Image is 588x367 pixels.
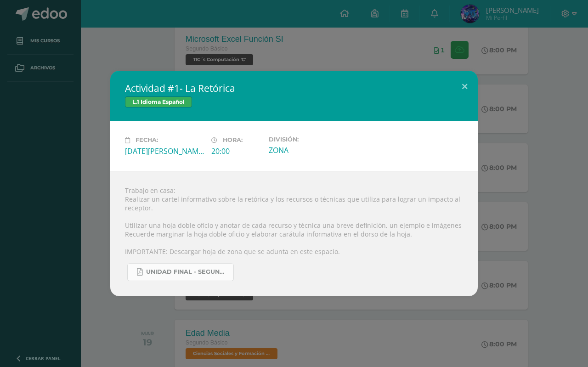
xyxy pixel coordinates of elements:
[125,96,192,107] span: L.1 Idioma Español
[146,268,229,276] span: UNIDAD FINAL - SEGUNDO BASICO A-B-C -.pdf
[125,146,204,156] div: [DATE][PERSON_NAME]
[269,136,348,143] label: División:
[127,263,234,281] a: UNIDAD FINAL - SEGUNDO BASICO A-B-C -.pdf
[211,146,261,156] div: 20:00
[452,71,478,102] button: Close (Esc)
[110,171,478,296] div: Trabajo en casa: Realizar un cartel informativo sobre la retórica y los recursos o técnicas que u...
[125,82,463,95] h2: Actividad #1- La Retórica
[136,137,158,144] span: Fecha:
[269,145,348,155] div: ZONA
[223,137,243,144] span: Hora:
